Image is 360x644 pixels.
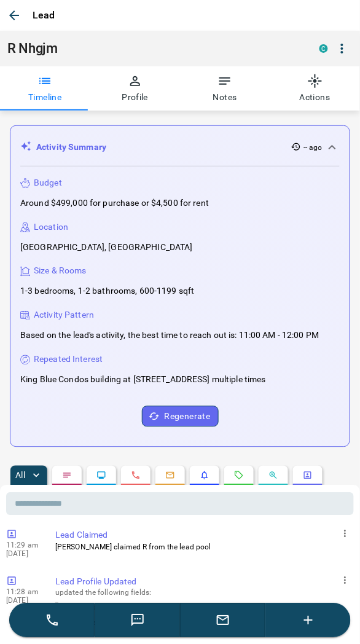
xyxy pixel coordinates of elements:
svg: Notes [62,471,72,481]
svg: Requests [234,471,244,481]
p: 11:28 am [6,588,43,597]
p: Around $499,000 for purchase or $4,500 for rent [20,197,209,210]
svg: Opportunities [268,471,278,481]
p: Lead [33,8,55,23]
p: -- ago [303,142,323,153]
div: Activity Summary-- ago [20,136,340,159]
p: [DATE] [6,550,43,559]
svg: Lead Browsing Activity [96,471,106,481]
p: [PERSON_NAME] claimed R from the lead pool [55,542,349,553]
p: Activity Pattern [34,309,94,322]
button: Regenerate [142,406,219,427]
p: All [15,471,25,480]
p: Budget [34,176,62,189]
p: updated the following fields: [55,589,349,597]
p: Lead Claimed [55,529,349,542]
p: Location [34,221,68,234]
svg: Emails [165,471,175,481]
svg: Calls [131,471,141,481]
button: Profile [90,66,181,111]
p: Lead Profile Updated [55,576,349,589]
svg: Agent Actions [303,471,313,481]
p: [DATE] [6,597,43,605]
p: King Blue Condos building at [STREET_ADDRESS] multiple times [20,374,266,387]
div: condos.ca [319,44,328,53]
p: Size & Rooms [34,265,87,278]
p: 11:29 am [6,541,43,550]
p: Based on the lead's activity, the best time to reach out is: 11:00 AM - 12:00 PM [20,329,319,342]
svg: Listing Alerts [200,471,209,481]
button: Notes [180,66,270,111]
p: Activity Summary [36,141,106,154]
p: [GEOGRAPHIC_DATA], [GEOGRAPHIC_DATA] [20,241,193,254]
p: 1-3 bedrooms, 1-2 bathrooms, 600-1199 sqft [20,285,195,298]
p: Repeated Interest [34,353,103,366]
h1: R Nhgjm [7,41,301,57]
